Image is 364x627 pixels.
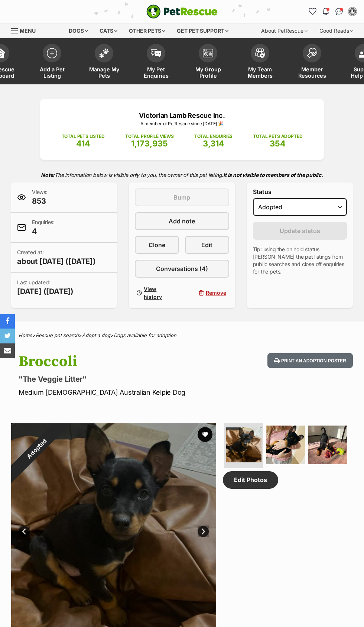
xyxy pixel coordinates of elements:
span: Edit [201,240,212,249]
a: Member Resources [286,40,338,84]
a: Add a Pet Listing [26,40,78,84]
img: manage-my-pets-icon-02211641906a0b7f246fdf0571729dbe1e7629f14944591b6c1af311fb30b64b.svg [99,48,109,58]
strong: Note: [41,172,55,178]
span: Menu [20,28,36,34]
div: Get pet support [172,23,234,38]
a: Adopt a dog [82,332,110,338]
span: Clone [149,240,165,249]
button: Update status [253,222,347,240]
p: Tip: using the on hold status [PERSON_NAME] the pet listings from public searches and close off e... [253,246,347,275]
h1: Broccoli [19,353,224,370]
div: Other pets [124,23,170,38]
img: add-pet-listing-icon-0afa8454b4691262ce3f59096e99ab1cd57d4a30225e0717b998d2c9b9846f56.svg [47,48,57,58]
button: Print an adoption poster [267,353,353,368]
img: chat-41dd97257d64d25036548639549fe6c8038ab92f7586957e7f3b1b290dea8141.svg [335,8,343,15]
a: Prev [19,526,30,537]
p: TOTAL ENQUIRIES [194,133,233,140]
p: Medium [DEMOGRAPHIC_DATA] Australian Kelpie Dog [19,387,224,397]
span: Add a Pet Listing [35,66,69,79]
div: Cats [94,23,123,38]
img: pet-enquiries-icon-7e3ad2cf08bfb03b45e93fb7055b45f3efa6380592205ae92323e6603595dc1f.svg [151,49,161,57]
img: logo-e224e6f780fb5917bec1dbf3a21bbac754714ae5b6737aabdf751b685950b380.svg [146,4,218,19]
p: TOTAL PETS ADOPTED [253,133,302,140]
a: PetRescue [146,4,218,19]
div: About PetRescue [256,23,313,38]
span: Bump [173,193,190,202]
p: Last updated: [17,279,74,297]
span: Update status [280,226,320,235]
a: Clone [135,236,179,254]
p: TOTAL PROFILE VIEWS [125,133,174,140]
p: A member of PetRescue since [DATE] 🎉 [51,120,313,127]
p: Views: [32,188,48,206]
a: Conversations [333,6,345,17]
p: Victorian Lamb Rescue Inc. [51,110,313,120]
span: 3,314 [203,139,224,148]
a: Edit Photos [223,471,278,488]
span: 354 [270,139,286,148]
p: The information below is visible only to you, the owner of this pet listing. [11,167,353,182]
span: Member Resources [295,66,329,79]
span: My Group Profile [191,66,225,79]
span: Add note [169,217,195,226]
img: Photo of Broccoli [308,426,347,465]
span: Remove [206,289,226,297]
a: Home [19,332,32,338]
img: team-members-icon-5396bd8760b3fe7c0b43da4ab00e1e3bb1a5d9ba89233759b79545d2d3fc5d0d.svg [255,48,265,58]
label: Status [253,188,347,195]
a: Dogs available for adoption [114,332,176,338]
strong: It is not visible to members of the public. [223,172,323,178]
span: 853 [32,196,48,206]
span: My Team Members [243,66,277,79]
div: Dogs [64,23,93,38]
span: 1,173,935 [131,139,168,148]
a: Next [198,526,209,537]
button: Notifications [320,6,332,17]
img: notifications-46538b983faf8c2785f20acdc204bb7945ddae34d4c08c2a6579f10ce5e182be.svg [323,8,329,15]
span: 4 [32,226,55,236]
a: Conversations (4) [135,260,229,278]
a: Add note [135,212,229,230]
p: "The Veggie Litter" [19,374,224,384]
span: My Pet Enquiries [139,66,173,79]
a: My Pet Enquiries [130,40,182,84]
a: My Group Profile [182,40,234,84]
button: Remove [185,284,229,302]
a: View history [135,284,179,302]
img: Victorian Lamb Rescue profile pic [349,8,356,15]
img: member-resources-icon-8e73f808a243e03378d46382f2149f9095a855e16c252ad45f914b54edf8863c.svg [307,48,317,58]
div: Good Reads [314,23,358,38]
img: group-profile-icon-3fa3cf56718a62981997c0bc7e787c4b2cf8bcc04b72c1350f741eb67cf2f40e.svg [203,49,213,58]
p: Created at: [17,249,96,266]
button: Bump [135,188,229,206]
a: Manage My Pets [78,40,130,84]
a: Menu [11,23,41,37]
img: Photo of Broccoli [226,427,261,463]
p: Enquiries: [32,219,55,236]
span: about [DATE] ([DATE]) [17,256,96,266]
a: My Team Members [234,40,286,84]
ul: Account quick links [306,6,358,17]
p: TOTAL PETS LISTED [62,133,105,140]
span: Manage My Pets [87,66,121,79]
button: favourite [198,427,212,442]
a: Edit [185,236,229,254]
button: My account [347,6,358,17]
a: Rescue pet search [36,332,79,338]
span: Conversations (4) [156,264,208,273]
a: Favourites [306,6,318,17]
span: [DATE] ([DATE]) [17,286,74,297]
img: Photo of Broccoli [266,426,305,465]
span: View history [144,285,176,301]
span: 414 [76,139,90,148]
